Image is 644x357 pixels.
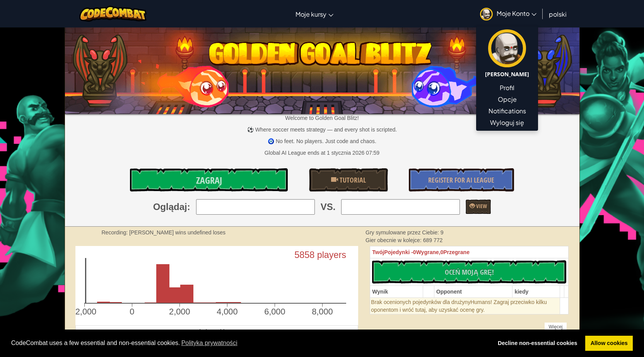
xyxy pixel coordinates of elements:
[497,9,536,17] span: Moje Konto
[512,286,560,298] th: kiedy
[370,286,423,298] th: Wynik
[187,200,190,214] span: :
[79,6,147,22] img: CodeCombat logo
[371,299,470,305] span: Brak ocenionych pojedynków dla drużyny
[489,106,526,116] span: Notifications
[264,307,285,317] text: 6,000
[11,337,487,349] span: CodeCombat uses a few essential and non-essential cookies.
[423,237,443,243] span: 689 772
[312,307,333,317] text: 8,000
[585,336,633,351] a: allow cookies
[475,202,487,210] span: View
[193,328,242,335] span: Tabela rankingowa
[492,336,583,351] a: deny cookies
[488,29,526,67] img: avatar
[416,249,441,255] span: Wygrane,
[169,307,190,317] text: 2,000
[484,71,530,77] h5: [PERSON_NAME]
[545,3,571,24] a: polski
[370,246,569,258] th: 0 0
[265,149,379,157] div: Global AI League ends at 1 stycznia 2026 07:59
[544,322,567,331] div: Więcej
[72,307,96,317] text: -2,000
[180,337,239,349] a: learn more about cookies
[65,126,579,133] p: ⚽ Where soccer meets strategy — and every shot is scripted.
[434,286,512,298] th: Opponent
[130,307,134,317] text: 0
[443,249,470,255] span: Przegrane
[196,174,222,186] span: Zagraj
[153,200,187,214] span: Oglądaj
[477,94,538,105] a: Opcje
[65,114,579,122] p: Welcome to Golden Goal Blitz!
[445,267,494,277] span: Oceń moją grę!
[477,82,538,94] a: Profil
[292,3,337,24] a: Moje kursy
[477,105,538,117] a: Notifications
[476,2,540,26] a: Moje Konto
[296,10,326,18] span: Moje kursy
[65,24,579,114] img: Golden Goal
[480,8,493,20] img: avatar
[477,28,538,82] a: [PERSON_NAME]
[428,175,494,185] span: Register for AI League
[366,229,441,236] span: Gry symulowane przez Ciebie:
[366,237,423,243] span: Gier obecnie w kolejce:
[65,137,579,145] p: 🧿 No feet. No players. Just code and chaos.
[477,117,538,128] a: Wyloguj się
[372,249,384,255] span: Twój
[309,168,388,191] a: Tutorial
[370,298,560,314] td: Humans
[102,229,226,236] strong: Recording: [PERSON_NAME] wins undefined loses
[294,250,346,260] text: 5858 players
[321,200,336,214] span: VS.
[409,168,514,191] a: Register for AI League
[338,175,366,185] span: Tutorial
[384,249,413,255] span: Pojedynki -
[441,229,444,236] span: 9
[217,307,238,317] text: 4,000
[549,10,567,18] span: polski
[372,260,566,284] button: Oceń moją grę!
